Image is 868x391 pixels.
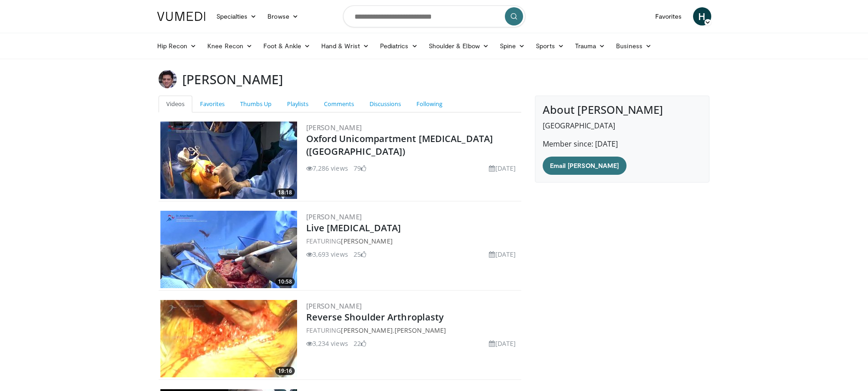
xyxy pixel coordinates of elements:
a: Business [611,37,657,55]
img: 86747406-22b0-4259-a78b-c9dfdd1d1192.300x170_q85_crop-smart_upscale.jpg [160,211,297,288]
a: Knee Recon [202,37,258,55]
li: [DATE] [489,339,516,348]
a: [PERSON_NAME] [306,123,362,132]
img: Avatar [159,70,177,88]
a: Shoulder & Elbow [423,37,494,55]
a: [PERSON_NAME] [341,237,392,245]
li: 3,234 views [306,339,348,348]
a: Trauma [570,37,611,55]
a: [PERSON_NAME] [306,301,362,310]
a: Live [MEDICAL_DATA] [306,222,401,234]
a: Browse [262,7,304,25]
p: Member since: [DATE] [543,138,702,149]
div: FEATURING [306,236,520,246]
a: 19:16 [160,300,297,377]
a: [PERSON_NAME] [306,212,362,221]
li: 3,693 views [306,249,348,259]
a: Comments [316,96,362,112]
a: Favorites [192,96,232,112]
a: Videos [159,96,192,112]
li: [DATE] [489,163,516,173]
a: 18:18 [160,122,297,199]
li: 25 [354,249,366,259]
a: Oxford Unicompartment [MEDICAL_DATA] ([GEOGRAPHIC_DATA]) [306,132,493,157]
a: Reverse Shoulder Arthroplasty [306,311,444,323]
a: Email [PERSON_NAME] [543,157,626,175]
li: 7,286 views [306,163,348,173]
a: Foot & Ankle [258,37,316,55]
a: Hip Recon [152,37,202,55]
p: [GEOGRAPHIC_DATA] [543,120,702,131]
a: Thumbs Up [232,96,279,112]
div: FEATURING , [306,325,520,335]
h3: [PERSON_NAME] [182,70,283,88]
span: 19:16 [275,367,295,375]
a: [PERSON_NAME] [395,326,446,335]
li: 22 [354,339,366,348]
a: [PERSON_NAME] [341,326,392,335]
a: Spine [494,37,530,55]
img: VuMedi Logo [157,12,205,21]
a: Playlists [279,96,316,112]
span: 18:18 [275,188,295,197]
li: [DATE] [489,249,516,259]
a: H [693,7,711,25]
a: Pediatrics [375,37,423,55]
input: Search topics, interventions [343,5,525,27]
a: 10:58 [160,211,297,288]
span: 10:58 [275,278,295,286]
a: Sports [530,37,570,55]
a: Hand & Wrist [316,37,375,55]
a: Favorites [650,7,688,25]
a: Specialties [211,7,262,25]
img: f3a406a4-55d5-4023-a056-7f4b6caa9e8b.300x170_q85_crop-smart_upscale.jpg [160,300,297,377]
img: e6f05148-0552-4775-ab59-e5595e859885.300x170_q85_crop-smart_upscale.jpg [160,122,297,199]
a: Discussions [362,96,409,112]
a: Following [409,96,450,112]
h4: About [PERSON_NAME] [543,103,702,117]
li: 79 [354,163,366,173]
